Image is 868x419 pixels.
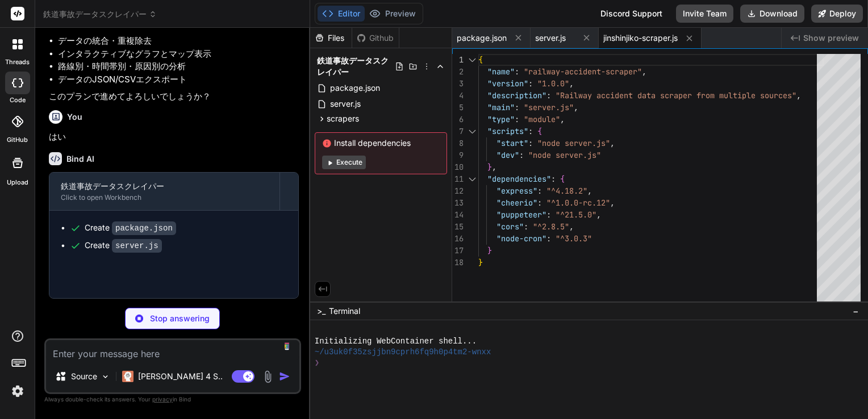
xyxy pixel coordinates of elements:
[58,35,299,48] li: データの統合・重複除去
[537,186,542,196] span: :
[524,66,642,77] span: "railway-accident-scraper"
[574,102,578,112] span: ,
[556,90,783,100] span: "Railway accident data scraper from multiple sourc
[329,81,381,95] span: package.json
[533,221,569,232] span: "^2.8.5"
[8,382,27,401] img: settings
[487,114,515,124] span: "type"
[603,32,678,44] span: jinshinjiko-scraper.js
[537,138,610,148] span: "node server.js"
[452,245,464,257] div: 17
[850,302,861,320] button: −
[528,138,533,148] span: :
[546,209,551,220] span: :
[487,174,551,184] span: "dependencies"
[352,32,399,44] div: Github
[10,95,26,105] label: code
[515,114,519,124] span: :
[322,156,366,169] button: Execute
[315,336,477,347] span: Initializing WebContainer shell...
[528,126,533,136] span: :
[452,125,464,137] div: 7
[528,78,533,89] span: :
[85,222,176,234] div: Create
[43,9,157,20] span: 鉄道事故データスクレイパー
[546,90,551,100] span: :
[279,371,290,382] img: icon
[322,137,440,149] span: Install dependencies
[853,305,859,317] span: −
[496,150,519,160] span: "dev"
[596,209,601,220] span: ,
[5,57,30,67] label: threads
[329,305,360,317] span: Terminal
[496,138,528,148] span: "start"
[67,111,82,123] h6: You
[478,257,483,267] span: }
[7,135,28,145] label: GitHub
[569,221,574,232] span: ,
[524,221,528,232] span: :
[487,90,546,100] span: "description"
[452,161,464,173] div: 10
[112,221,176,235] code: package.json
[492,162,496,172] span: ,
[487,245,492,255] span: }
[58,73,299,86] li: データのJSON/CSVエクスポート
[740,5,804,23] button: Download
[329,97,362,111] span: server.js
[452,173,464,185] div: 11
[551,174,556,184] span: :
[452,197,464,209] div: 13
[452,149,464,161] div: 9
[487,78,528,89] span: "version"
[496,209,546,220] span: "puppeteer"
[496,233,546,244] span: "node-cron"
[49,173,279,210] button: 鉄道事故データスクレイパーClick to open Workbench
[524,114,560,124] span: "module"
[122,371,133,382] img: Claude 4 Sonnet
[811,5,863,23] button: Deploy
[452,221,464,233] div: 15
[261,370,274,383] img: attachment
[327,113,359,124] span: scrapers
[546,186,587,196] span: "^4.18.2"
[318,6,365,22] button: Editor
[310,32,352,44] div: Files
[7,178,28,187] label: Upload
[452,233,464,245] div: 16
[537,198,542,208] span: :
[365,6,420,22] button: Preview
[478,55,483,65] span: {
[642,66,646,77] span: ,
[496,198,537,208] span: "cheerio"
[524,102,574,112] span: "server.js"
[457,32,507,44] span: package.json
[452,257,464,269] div: 18
[101,372,110,382] img: Pick Models
[803,32,859,44] span: Show preview
[546,233,551,244] span: :
[152,396,173,403] span: privacy
[315,358,320,368] span: ❯
[556,233,592,244] span: "^3.0.3"
[496,221,524,232] span: "cors"
[569,78,574,89] span: ,
[796,90,801,100] span: ,
[452,209,464,221] div: 14
[112,239,162,253] code: server.js
[61,193,268,202] div: Click to open Workbench
[515,102,519,112] span: :
[610,198,615,208] span: ,
[783,90,796,100] span: es"
[528,150,601,160] span: "node server.js"
[317,55,395,78] span: 鉄道事故データスクレイパー
[452,78,464,90] div: 3
[66,153,94,165] h6: Bind AI
[452,102,464,114] div: 5
[537,78,569,89] span: "1.0.0"
[537,126,542,136] span: {
[560,114,565,124] span: ,
[49,90,299,103] p: このプランで進めてよろしいでしょうか？
[49,131,299,144] p: はい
